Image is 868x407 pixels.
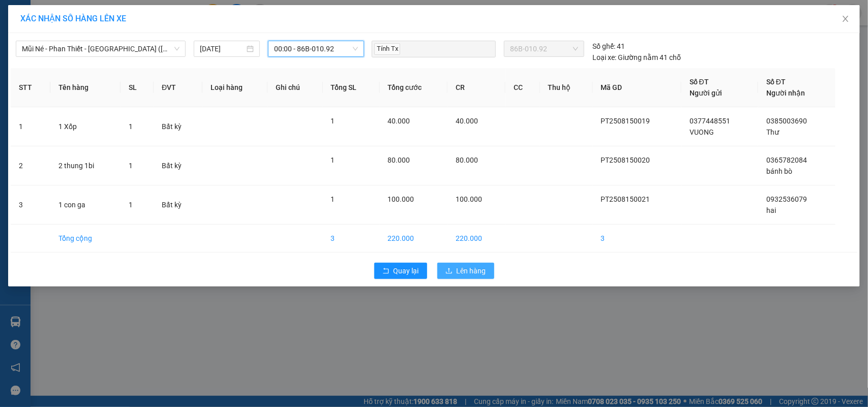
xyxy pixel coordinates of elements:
span: 40.000 [456,117,478,125]
th: STT [11,68,50,107]
td: 3 [11,185,50,225]
span: Số ghế: [592,41,615,52]
td: Tổng cộng [50,225,121,253]
th: CR [447,68,505,107]
span: hai [766,206,776,214]
td: Bất kỳ [154,185,202,225]
span: 0385003690 [766,117,807,125]
th: ĐVT [154,68,202,107]
span: 0377448551 [690,117,730,125]
div: Giường nằm 41 chỗ [592,52,681,63]
span: 80.000 [388,156,410,164]
span: bánh bò [766,167,792,175]
th: Tên hàng [50,68,121,107]
span: Thư [766,128,779,136]
span: 100.000 [388,195,414,203]
td: Bất kỳ [154,107,202,146]
span: Mũi Né - Phan Thiết - Sài Gòn (CT Km42) [22,41,179,56]
div: 41 [592,41,625,52]
span: Quay lại [394,265,419,276]
span: close [842,15,850,23]
td: 1 [11,107,50,146]
span: 1 [331,117,335,125]
span: Người gửi [690,89,722,97]
th: SL [121,68,154,107]
span: 00:00 - 86B-010.92 [274,41,357,56]
span: 86B-010.92 [510,41,578,56]
span: 40.000 [388,117,410,125]
span: 1 [331,195,335,203]
button: uploadLên hàng [437,263,494,279]
th: Mã GD [593,68,681,107]
span: 1 [129,122,133,131]
span: Số ĐT [690,78,709,86]
span: PT2508150019 [601,117,650,125]
td: 2 [11,146,50,185]
span: PT2508150020 [601,156,650,164]
span: 80.000 [456,156,478,164]
span: XÁC NHẬN SỐ HÀNG LÊN XE [20,14,126,23]
span: VUONG [690,128,714,136]
span: 100.000 [456,195,482,203]
input: 15/08/2025 [200,43,245,54]
span: upload [445,267,453,275]
td: 220.000 [380,225,448,253]
span: Lên hàng [457,265,486,276]
span: 1 [129,162,133,170]
th: Thu hộ [540,68,593,107]
td: 220.000 [447,225,505,253]
th: Tổng SL [323,68,380,107]
button: Close [831,5,860,34]
span: Người nhận [766,89,805,97]
td: 3 [593,225,681,253]
span: 0932536079 [766,195,807,203]
td: 1 con ga [50,185,121,225]
td: Bất kỳ [154,146,202,185]
span: rollback [382,267,390,275]
span: Số ĐT [766,78,786,86]
th: Loại hàng [202,68,267,107]
span: 1 [129,201,133,209]
span: Tính Tx [374,43,400,55]
th: Ghi chú [267,68,322,107]
span: Loại xe: [592,52,616,63]
span: 1 [331,156,335,164]
span: PT2508150021 [601,195,650,203]
td: 3 [323,225,380,253]
td: 2 thung 1bi [50,146,121,185]
th: CC [505,68,540,107]
button: rollbackQuay lại [374,263,427,279]
span: 0365782084 [766,156,807,164]
th: Tổng cước [380,68,448,107]
td: 1 Xốp [50,107,121,146]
